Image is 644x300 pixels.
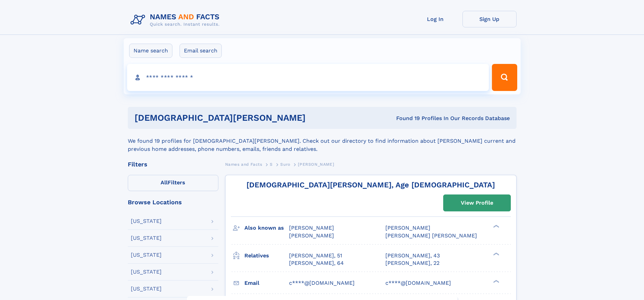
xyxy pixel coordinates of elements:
button: Search Button [492,64,517,91]
h3: Also known as [244,222,289,234]
a: [PERSON_NAME], 43 [385,252,440,259]
div: [US_STATE] [131,252,162,258]
div: Found 19 Profiles In Our Records Database [351,115,510,122]
a: Log In [408,11,462,27]
a: Names and Facts [225,160,262,168]
span: [PERSON_NAME] [PERSON_NAME] [385,232,477,239]
a: [PERSON_NAME], 22 [385,259,439,267]
span: [PERSON_NAME] [289,232,334,239]
img: Logo Names and Facts [128,11,225,29]
span: Suro [280,162,290,167]
div: Browse Locations [128,199,218,205]
a: [PERSON_NAME], 51 [289,252,342,259]
div: ❯ [492,252,500,256]
label: Filters [128,175,218,191]
h3: Email [244,277,289,289]
span: All [161,179,168,186]
div: ❯ [492,224,500,229]
a: View Profile [444,195,510,211]
div: View Profile [461,195,493,211]
label: Email search [180,44,222,58]
div: [US_STATE] [131,218,162,224]
span: [PERSON_NAME] [289,225,334,231]
div: We found 19 profiles for [DEMOGRAPHIC_DATA][PERSON_NAME]. Check out our directory to find informa... [128,129,517,153]
h1: [DEMOGRAPHIC_DATA][PERSON_NAME] [135,114,351,122]
div: ❯ [492,279,500,283]
input: search input [127,64,489,91]
span: [PERSON_NAME] [385,225,430,231]
div: [US_STATE] [131,269,162,275]
a: Sign Up [462,11,517,27]
div: [US_STATE] [131,286,162,292]
span: [PERSON_NAME] [298,162,334,167]
a: Suro [280,160,290,168]
h3: Relatives [244,250,289,261]
a: [PERSON_NAME], 64 [289,259,344,267]
span: S [270,162,273,167]
a: S [270,160,273,168]
a: [DEMOGRAPHIC_DATA][PERSON_NAME], Age [DEMOGRAPHIC_DATA] [246,181,495,189]
label: Name search [129,44,172,58]
div: Filters [128,161,218,167]
div: [US_STATE] [131,235,162,241]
